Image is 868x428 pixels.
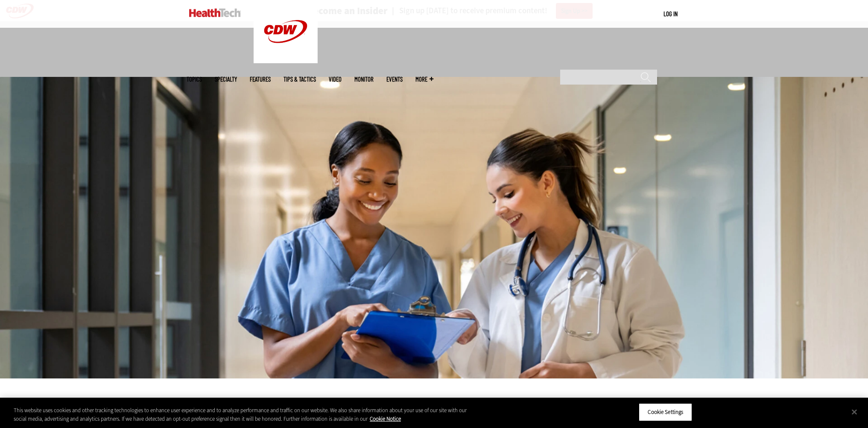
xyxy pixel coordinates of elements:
a: Features [250,76,271,82]
a: Tips & Tactics [283,76,316,82]
img: Home [189,9,241,17]
a: Video [329,76,342,82]
a: Events [386,76,403,82]
span: Specialty [215,76,237,82]
button: Close [845,402,864,421]
a: CDW [254,56,318,65]
a: More information about your privacy [370,415,401,422]
a: Log in [663,10,678,18]
div: User menu [663,9,678,18]
div: This website uses cookies and other tracking technologies to enhance user experience and to analy... [14,406,477,423]
button: Cookie Settings [639,403,692,421]
a: MonITor [354,76,374,82]
span: Topics [187,76,202,82]
span: More [415,76,433,82]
